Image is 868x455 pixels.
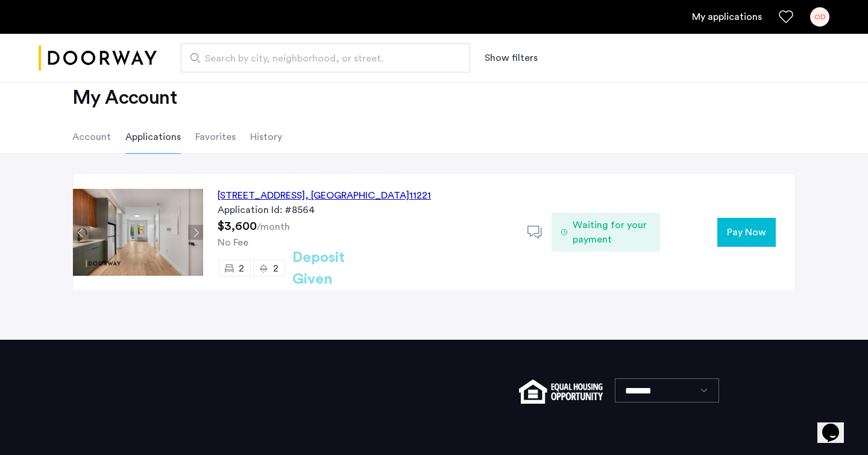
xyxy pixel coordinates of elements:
span: Pay Now [727,225,766,240]
img: Apartment photo [73,189,203,276]
span: Waiting for your payment [573,218,650,247]
input: Apartment Search [181,43,470,72]
a: Favorites [779,10,793,24]
iframe: chat widget [817,407,856,443]
span: $3,600 [218,220,257,232]
li: Favorites [195,120,236,154]
a: My application [692,10,762,24]
button: button [717,218,776,247]
button: Show or hide filters [485,51,538,65]
img: logo [39,36,157,81]
h2: Deposit Given [292,247,388,290]
sub: /month [257,222,290,232]
span: 2 [273,264,278,273]
h2: My Account [72,86,796,110]
li: Account [72,120,111,154]
span: No Fee [218,238,248,247]
li: Applications [125,120,181,154]
button: Previous apartment [73,225,88,240]
span: Search by city, neighborhood, or street. [205,51,436,66]
div: OD [810,7,829,27]
div: Application Id: #8564 [218,203,513,217]
li: History [250,120,282,154]
span: 2 [239,264,244,273]
select: Language select [615,378,719,402]
img: equal-housing.png [519,380,603,404]
a: Cazamio logo [39,36,157,81]
span: , [GEOGRAPHIC_DATA] [305,191,409,200]
div: [STREET_ADDRESS] 11221 [218,188,431,203]
button: Next apartment [188,225,203,240]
